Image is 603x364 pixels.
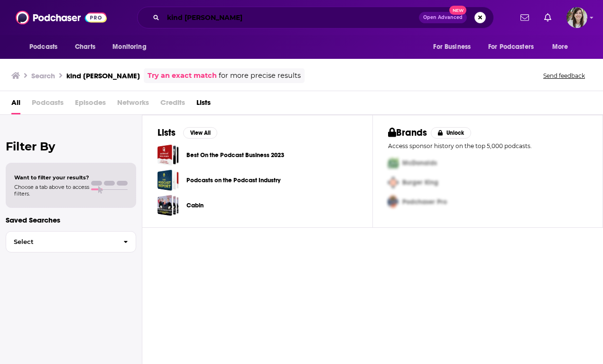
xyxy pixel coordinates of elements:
span: Charts [75,40,95,54]
span: Podcasts [32,95,64,114]
a: Best On the Podcast Business 2023 [186,150,284,160]
span: New [449,6,466,15]
img: Podchaser - Follow, Share and Rate Podcasts [16,9,107,27]
img: Third Pro Logo [384,192,402,212]
a: Lists [196,95,211,114]
button: Select [6,231,136,252]
span: McDonalds [402,159,437,167]
div: Search podcasts, credits, & more... [137,7,494,28]
img: User Profile [566,7,587,28]
h3: kind [PERSON_NAME] [66,71,140,80]
a: All [11,95,20,114]
h3: Search [31,71,55,80]
button: open menu [106,38,158,56]
span: Choose a tab above to access filters. [14,184,89,197]
button: open menu [482,38,547,56]
a: Try an exact match [148,70,217,81]
a: Show notifications dropdown [517,9,533,26]
button: Unlock [431,127,471,139]
span: Networks [117,95,149,114]
a: Best On the Podcast Business 2023 [158,144,179,166]
p: Saved Searches [6,215,136,224]
a: ListsView All [158,127,217,139]
span: Podcasts [29,40,57,54]
span: Podchaser Pro [402,198,447,206]
a: Show notifications dropdown [540,9,555,26]
span: For Podcasters [488,40,534,54]
span: Open Advanced [423,15,463,20]
span: Want to filter your results? [14,174,89,181]
p: Access sponsor history on the top 5,000 podcasts. [388,142,588,149]
span: Burger King [402,178,438,187]
a: Cabin [186,200,204,211]
button: Send feedback [540,72,588,80]
span: for more precise results [219,70,301,81]
button: Show profile menu [566,7,587,28]
h2: Brands [388,127,427,139]
button: open menu [427,38,482,56]
a: Cabin [158,195,179,216]
span: Select [6,239,116,245]
button: open menu [23,38,70,56]
a: Charts [69,38,101,56]
span: For Business [433,40,471,54]
span: Credits [160,95,185,114]
button: Open AdvancedNew [419,12,467,23]
span: Episodes [75,95,106,114]
button: View All [183,127,217,139]
span: Logged in as devinandrade [566,7,587,28]
img: Second Pro Logo [384,173,402,192]
img: First Pro Logo [384,153,402,173]
input: Search podcasts, credits, & more... [163,10,419,25]
h2: Lists [158,127,176,139]
h2: Filter By [6,140,136,153]
a: Podcasts on the Podcast Industry [186,175,280,186]
span: More [552,40,568,54]
span: Monitoring [112,40,146,54]
a: Podcasts on the Podcast Industry [158,169,179,191]
button: open menu [546,38,580,56]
